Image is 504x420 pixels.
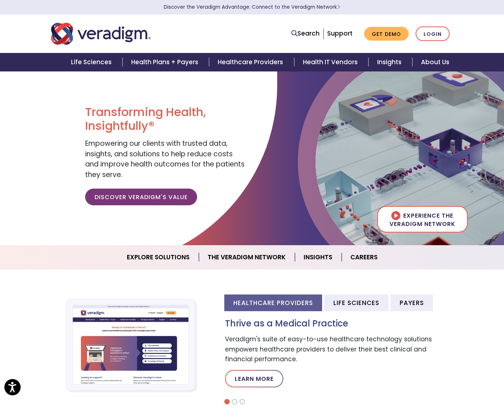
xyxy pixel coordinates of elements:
h1: Transforming Health, Insightfully® [85,105,246,133]
a: About Us [412,53,458,71]
a: Explore Solutions [118,248,199,267]
a: Discover Veradigm's Value [85,189,197,205]
a: Login [416,26,450,41]
li: Life Sciences [324,295,388,311]
li: Payers [391,295,433,311]
a: Insights [368,53,412,71]
a: Search [291,29,320,38]
span: Empowering our clients with trusted data, insights, and solutions to help reduce costs and improv... [85,139,245,180]
span: Learn More [337,4,340,11]
a: Health Plans + Payers [122,53,209,71]
li: Healthcare Providers [224,295,322,311]
a: Insights [295,248,342,267]
a: Life Sciences [62,53,122,71]
a: Learn More [225,370,283,387]
p: Veradigm's suite of easy-to-use healthcare technology solutions empowers healthcare providers to ... [225,334,453,364]
a: Support [327,29,353,38]
a: The Veradigm Network [199,248,295,267]
a: Careers [342,248,386,267]
a: Healthcare Providers [209,53,294,71]
img: Veradigm logo [51,22,151,46]
a: Health IT Vendors [294,53,368,71]
a: Discover the Veradigm Advantage: Connect to the Veradigm NetworkLearn More [164,4,340,11]
h3: Thrive as a Medical Practice [225,318,453,329]
a: Get Demo [364,27,409,41]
